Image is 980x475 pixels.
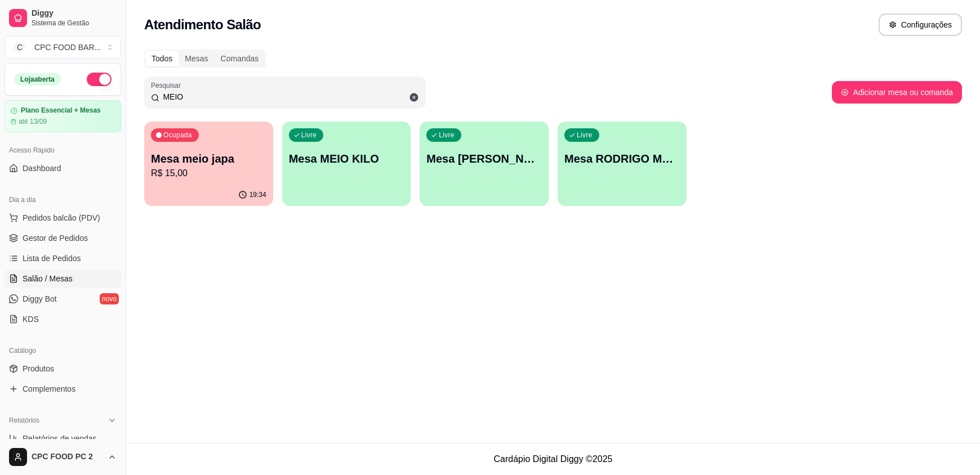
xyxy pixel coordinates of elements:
[5,360,121,378] a: Produtos
[23,293,57,304] span: Diggy Bot
[23,433,97,444] span: Relatórios de vendas
[5,380,121,398] a: Complementos
[151,151,266,167] p: Mesa meio japa
[23,163,61,174] span: Dashboard
[145,51,179,66] div: Todos
[577,131,593,140] p: Livre
[179,51,214,66] div: Mesas
[215,51,265,66] div: Comandas
[159,91,419,102] input: Pesquisar
[5,159,121,177] a: Dashboard
[250,190,266,199] p: 19:34
[34,42,101,53] div: CPC FOOD BAR ...
[151,167,266,180] p: R$ 15,00
[5,310,121,328] a: KDS
[23,313,39,325] span: KDS
[23,232,88,244] span: Gestor de Pedidos
[126,443,980,475] footer: Cardápio Digital Diggy © 2025
[144,122,273,206] button: OcupadaMesa meio japaR$ 15,0019:34
[5,290,121,308] a: Diggy Botnovo
[32,19,117,28] span: Sistema de Gestão
[5,100,121,132] a: Plano Essencial + Mesasaté 13/09
[832,81,962,104] button: Adicionar mesa ou comanda
[5,249,121,267] a: Lista de Pedidos
[23,212,100,223] span: Pedidos balcão (PDV)
[19,117,47,126] article: até 13/09
[301,131,317,140] p: Livre
[282,122,411,206] button: LivreMesa MEIO KILO
[558,122,687,206] button: LivreMesa RODRIGO MEIO KG
[21,106,101,115] article: Plano Essencial + Mesas
[23,273,73,284] span: Salão / Mesas
[14,42,25,53] span: C
[5,270,121,288] a: Salão / Mesas
[5,36,121,59] button: Select a team
[420,122,549,206] button: LivreMesa [PERSON_NAME] (MEIO KG)
[23,363,54,374] span: Produtos
[426,151,542,167] p: Mesa [PERSON_NAME] (MEIO KG)
[151,80,185,90] label: Pesquisar
[5,429,121,447] a: Relatórios de vendas
[14,73,61,86] div: Loja aberta
[5,229,121,247] a: Gestor de Pedidos
[32,8,117,19] span: Diggy
[289,151,404,167] p: Mesa MEIO KILO
[5,209,121,227] button: Pedidos balcão (PDV)
[5,141,121,159] div: Acesso Rápido
[23,253,81,264] span: Lista de Pedidos
[163,131,192,140] p: Ocupada
[879,14,962,36] button: Configurações
[32,452,103,462] span: CPC FOOD PC 2
[5,342,121,360] div: Catálogo
[144,16,261,34] h2: Atendimento Salão
[5,443,121,470] button: CPC FOOD PC 2
[23,383,75,395] span: Complementos
[9,416,39,425] span: Relatórios
[439,131,455,140] p: Livre
[87,73,112,86] button: Alterar Status
[5,191,121,209] div: Dia a dia
[564,151,680,167] p: Mesa RODRIGO MEIO KG
[5,5,121,32] a: DiggySistema de Gestão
